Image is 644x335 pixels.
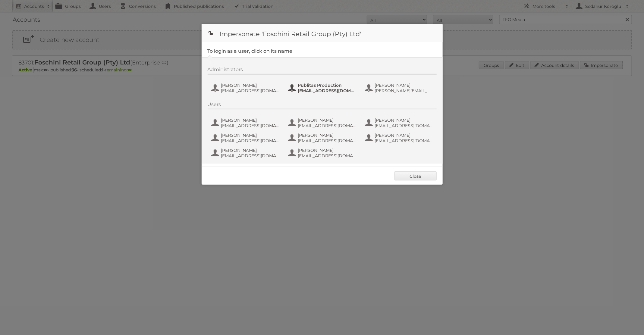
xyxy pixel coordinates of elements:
span: Publitas Production [298,83,357,88]
button: [PERSON_NAME] [PERSON_NAME][EMAIL_ADDRESS][DOMAIN_NAME] [364,82,435,94]
span: [EMAIL_ADDRESS][DOMAIN_NAME] [298,138,357,143]
button: [PERSON_NAME] [EMAIL_ADDRESS][DOMAIN_NAME] [364,117,435,129]
span: [EMAIL_ADDRESS][DOMAIN_NAME] [221,88,280,93]
span: [EMAIL_ADDRESS][DOMAIN_NAME] [221,153,280,158]
button: [PERSON_NAME] [EMAIL_ADDRESS][DOMAIN_NAME] [287,132,358,144]
button: Publitas Production [EMAIL_ADDRESS][DOMAIN_NAME] [287,82,358,94]
span: [PERSON_NAME] [375,83,433,88]
span: [EMAIL_ADDRESS][DOMAIN_NAME] [375,138,433,143]
span: [PERSON_NAME] [221,148,280,153]
a: Close [394,171,437,180]
span: [PERSON_NAME] [221,133,280,138]
span: [EMAIL_ADDRESS][DOMAIN_NAME] [221,123,280,128]
button: [PERSON_NAME] [EMAIL_ADDRESS][DOMAIN_NAME] [211,147,281,159]
button: [PERSON_NAME] [EMAIL_ADDRESS][DOMAIN_NAME] [211,132,281,144]
button: [PERSON_NAME] [EMAIL_ADDRESS][DOMAIN_NAME] [211,82,281,94]
h1: Impersonate 'Foschini Retail Group (Pty) Ltd' [202,24,443,42]
span: [EMAIL_ADDRESS][DOMAIN_NAME] [298,123,357,128]
button: [PERSON_NAME] [EMAIL_ADDRESS][DOMAIN_NAME] [364,132,435,144]
button: [PERSON_NAME] [EMAIL_ADDRESS][DOMAIN_NAME] [287,147,358,159]
div: Users [208,102,437,109]
span: [PERSON_NAME] [221,117,280,123]
span: [PERSON_NAME] [298,133,357,138]
span: [EMAIL_ADDRESS][DOMAIN_NAME] [298,153,357,158]
span: [PERSON_NAME] [298,148,357,153]
span: [PERSON_NAME] [375,117,433,123]
legend: To login as a user, click on its name [208,48,293,54]
span: [PERSON_NAME] [221,83,280,88]
button: [PERSON_NAME] [EMAIL_ADDRESS][DOMAIN_NAME] [287,117,358,129]
span: [PERSON_NAME][EMAIL_ADDRESS][DOMAIN_NAME] [375,88,433,93]
button: [PERSON_NAME] [EMAIL_ADDRESS][DOMAIN_NAME] [211,117,281,129]
span: [EMAIL_ADDRESS][DOMAIN_NAME] [375,123,433,128]
span: [EMAIL_ADDRESS][DOMAIN_NAME] [298,88,357,93]
span: [PERSON_NAME] [298,117,357,123]
span: [EMAIL_ADDRESS][DOMAIN_NAME] [221,138,280,143]
span: [PERSON_NAME] [375,133,433,138]
div: Administrators [208,67,437,74]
